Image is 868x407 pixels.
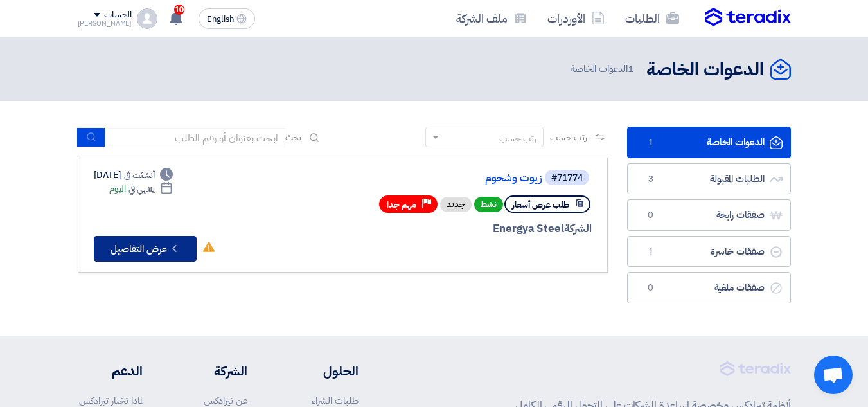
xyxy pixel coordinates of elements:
[285,172,542,184] a: زيوت وشحوم
[627,236,791,267] a: صفقات خاسرة1
[446,3,537,33] a: ملف الشركة
[571,62,636,77] span: الدعوات الخاصة
[627,272,791,303] a: صفقات ملغية0
[109,182,173,195] div: اليوم
[512,199,569,211] span: طلب عرض أسعار
[627,127,791,158] a: الدعوات الخاصة1
[643,209,659,222] span: 0
[286,361,359,381] li: الحلول
[104,10,132,21] div: الحساب
[564,221,592,237] span: الشركة
[551,174,583,183] div: #71774
[124,168,155,182] span: أنشئت في
[814,356,853,394] div: Open chat
[174,5,184,15] span: 10
[285,131,302,144] span: بحث
[627,163,791,195] a: الطلبات المقبولة3
[387,199,416,211] span: مهم جدا
[137,8,157,29] img: profile_test.png
[94,236,197,262] button: عرض التفاصيل
[207,15,234,24] span: English
[199,8,255,29] button: English
[628,62,633,76] span: 1
[643,246,659,258] span: 1
[78,361,143,381] li: الدعم
[78,20,132,27] div: [PERSON_NAME]
[643,282,659,294] span: 0
[128,182,155,195] span: ينتهي في
[646,57,764,82] h2: الدعوات الخاصة
[105,128,285,147] input: ابحث بعنوان أو رقم الطلب
[440,197,472,212] div: جديد
[94,168,173,182] div: [DATE]
[283,221,592,237] div: Energya Steel
[499,132,536,145] div: رتب حسب
[643,173,659,186] span: 3
[474,197,503,212] span: نشط
[550,131,587,144] span: رتب حسب
[537,3,615,33] a: الأوردرات
[643,136,659,149] span: 1
[627,199,791,231] a: صفقات رابحة0
[615,3,689,33] a: الطلبات
[181,361,247,381] li: الشركة
[705,8,791,27] img: Teradix logo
